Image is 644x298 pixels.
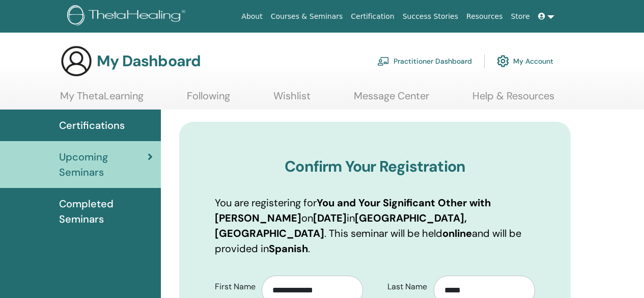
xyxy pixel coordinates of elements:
[497,52,509,70] img: cog.svg
[267,7,347,26] a: Courses & Seminars
[313,211,347,225] b: [DATE]
[462,7,507,26] a: Resources
[60,45,93,77] img: generic-user-icon.jpg
[377,50,472,72] a: Practitioner Dashboard
[399,7,462,26] a: Success Stories
[269,242,308,255] b: Spanish
[59,118,125,133] span: Certifications
[347,7,398,26] a: Certification
[354,90,429,110] a: Message Center
[215,195,535,256] p: You are registering for on in . This seminar will be held and will be provided in .
[442,227,472,240] b: online
[59,149,148,180] span: Upcoming Seminars
[377,57,389,66] img: chalkboard-teacher.svg
[215,157,535,176] h3: Confirm Your Registration
[215,196,491,225] b: You and Your Significant Other with [PERSON_NAME]
[273,90,311,110] a: Wishlist
[507,7,534,26] a: Store
[207,277,262,296] label: First Name
[237,7,266,26] a: About
[497,50,553,72] a: My Account
[380,277,434,296] label: Last Name
[59,196,153,227] span: Completed Seminars
[472,90,554,110] a: Help & Resources
[67,5,189,28] img: logo.png
[97,52,201,70] h3: My Dashboard
[60,90,144,110] a: My ThetaLearning
[187,90,230,110] a: Following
